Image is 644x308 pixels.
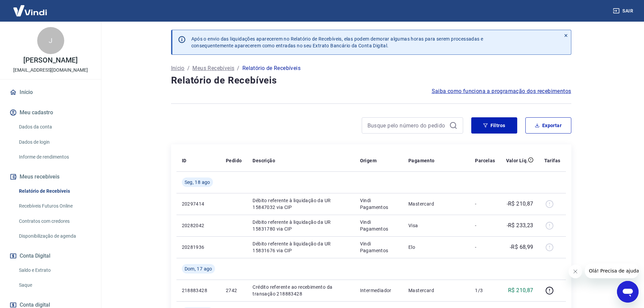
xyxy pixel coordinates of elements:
h4: Relatório de Recebíveis [171,74,571,87]
a: Saiba como funciona a programação dos recebimentos [432,87,571,95]
a: Relatório de Recebíveis [16,184,93,198]
iframe: Mensagem da empresa [585,263,639,278]
p: R$ 210,87 [508,286,533,294]
a: Contratos com credores [16,214,93,228]
button: Sair [612,5,636,17]
a: Disponibilização de agenda [16,229,93,243]
a: Dados de login [16,135,93,149]
span: Olá! Precisa de ajuda? [4,5,57,10]
a: Meus Recebíveis [192,64,234,72]
p: - [475,200,495,207]
p: 20281936 [182,244,215,251]
button: Filtros [471,117,517,134]
a: Informe de rendimentos [16,150,93,164]
p: Mastercard [408,200,464,207]
p: / [237,64,239,72]
p: Intermediador [360,287,398,294]
p: Vindi Pagamentos [360,240,398,254]
p: Crédito referente ao recebimento da transação 218883428 [253,284,349,297]
p: Débito referente à liquidação da UR 15831676 via CIP [253,240,349,254]
img: Vindi [8,0,52,21]
p: ID [182,157,187,164]
input: Busque pelo número do pedido [367,120,447,131]
p: Origem [360,157,377,164]
a: Saldo e Extrato [16,263,93,277]
p: Débito referente à liquidação da UR 15847032 via CIP [253,197,349,211]
p: Débito referente à liquidação da UR 15831780 via CIP [253,219,349,232]
p: - [475,222,495,229]
button: Meu cadastro [8,105,93,120]
p: Descrição [253,157,275,164]
p: 218883428 [182,287,215,294]
p: Vindi Pagamentos [360,219,398,232]
p: 2742 [226,287,242,294]
p: Pagamento [408,157,435,164]
p: Relatório de Recebíveis [242,64,301,72]
button: Conta Digital [8,248,93,263]
p: [EMAIL_ADDRESS][DOMAIN_NAME] [13,67,88,74]
p: 1/3 [475,287,495,294]
iframe: Botão para abrir a janela de mensagens [617,281,639,303]
p: Parcelas [475,157,495,164]
a: Saque [16,278,93,292]
button: Exportar [525,117,571,134]
p: 20282042 [182,222,215,229]
p: Após o envio das liquidações aparecerem no Relatório de Recebíveis, elas podem demorar algumas ho... [191,35,483,49]
p: -R$ 68,99 [510,243,533,251]
p: [PERSON_NAME] [23,57,77,64]
a: Início [171,64,185,72]
span: Dom, 17 ago [185,265,212,272]
p: -R$ 233,23 [507,221,533,230]
p: / [187,64,190,72]
p: Visa [408,222,464,229]
a: Início [8,85,93,100]
p: Elo [408,244,464,251]
div: J [37,27,64,54]
a: Recebíveis Futuros Online [16,199,93,213]
p: Tarifas [544,157,560,164]
iframe: Fechar mensagem [569,265,582,278]
p: - [475,244,495,251]
p: Mastercard [408,287,464,294]
button: Meus recebíveis [8,169,93,184]
p: Vindi Pagamentos [360,197,398,211]
p: 20297414 [182,200,215,207]
p: Valor Líq. [506,157,528,164]
p: Pedido [226,157,242,164]
p: -R$ 210,87 [507,200,533,208]
a: Dados da conta [16,120,93,134]
span: Seg, 18 ago [185,179,210,186]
